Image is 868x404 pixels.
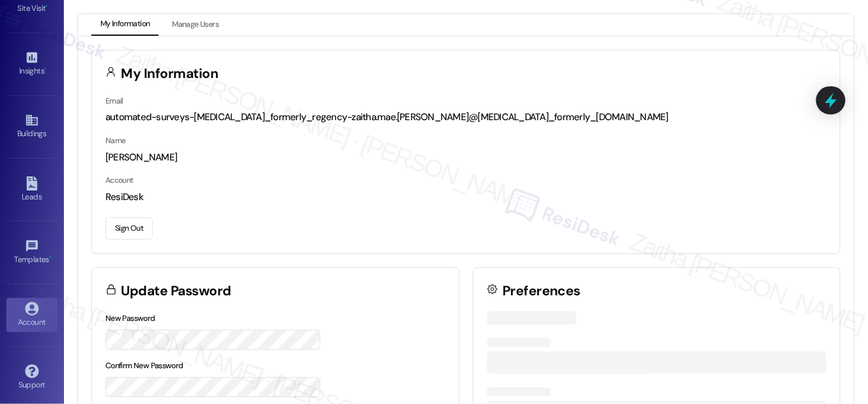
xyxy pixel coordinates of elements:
a: Account [6,298,58,332]
div: [PERSON_NAME] [105,151,826,164]
a: Buildings [6,109,58,144]
div: automated-surveys-[MEDICAL_DATA]_formerly_regency-zaitha.mae.[PERSON_NAME]@[MEDICAL_DATA]_formerl... [105,111,826,124]
a: Insights • [6,47,58,81]
label: Email [105,96,123,106]
span: • [44,65,46,74]
label: New Password [105,313,155,323]
h3: Update Password [121,284,231,298]
label: Account [105,175,134,185]
h3: My Information [121,67,219,81]
a: Leads [6,173,58,207]
span: • [49,253,51,262]
a: Templates • [6,235,58,270]
span: • [46,2,48,11]
button: Manage Users [163,14,228,36]
button: My Information [91,14,159,36]
div: ResiDesk [105,190,826,204]
button: Sign Out [105,217,153,240]
h3: Preferences [502,284,580,298]
a: Support [6,361,58,395]
label: Name [105,136,126,146]
label: Confirm New Password [105,361,183,371]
